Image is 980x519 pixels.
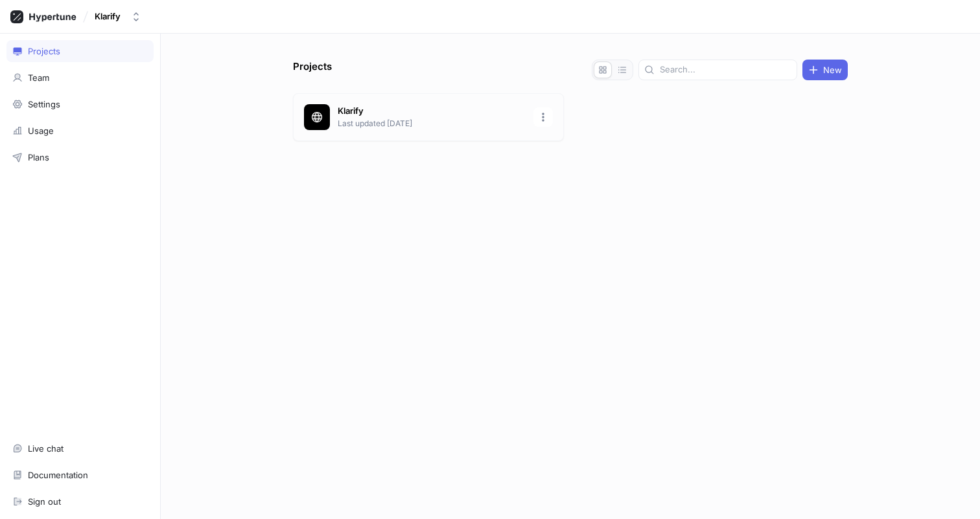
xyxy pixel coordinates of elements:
[28,99,60,109] div: Settings
[6,464,154,486] a: Documentation
[338,118,526,129] p: Last updated [DATE]
[89,6,146,27] button: Klarify
[28,470,88,480] div: Documentation
[823,66,842,74] span: New
[6,120,154,142] a: Usage
[28,72,49,83] div: Team
[28,496,61,507] div: Sign out
[660,63,791,76] input: Search...
[6,146,154,168] a: Plans
[28,152,49,162] div: Plans
[293,60,332,80] p: Projects
[802,60,848,80] button: New
[95,11,121,22] div: Klarify
[28,46,60,56] div: Projects
[28,443,64,454] div: Live chat
[6,93,154,115] a: Settings
[338,105,526,118] p: Klarify
[28,126,54,136] div: Usage
[6,67,154,89] a: Team
[6,40,154,62] a: Projects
